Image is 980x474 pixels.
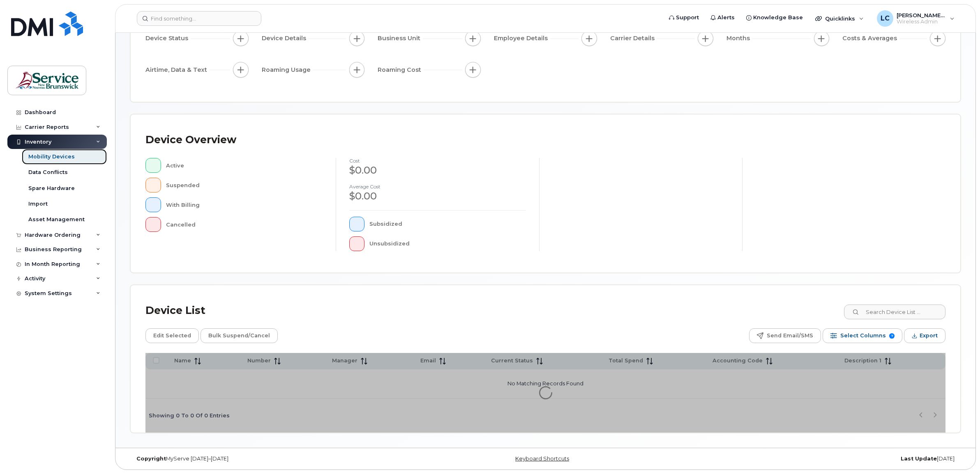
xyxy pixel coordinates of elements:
[767,330,813,342] span: Send Email/SMS
[705,9,740,26] a: Alerts
[904,328,945,343] button: Export
[749,328,821,343] button: Send Email/SMS
[145,129,236,151] div: Device Overview
[809,10,869,27] div: Quicklinks
[740,9,809,26] a: Knowledge Base
[208,330,270,342] span: Bulk Suspend/Cancel
[145,34,191,43] span: Device Status
[136,456,166,462] strong: Copyright
[349,184,526,189] h4: Average cost
[201,328,278,343] button: Bulk Suspend/Cancel
[515,456,569,462] a: Keyboard Shortcuts
[889,333,895,339] span: 7
[349,158,526,163] h4: cost
[871,10,960,27] div: Lenentine, Carrie (EECD/EDPE)
[717,14,735,22] span: Alerts
[349,163,526,177] div: $0.00
[166,197,323,212] div: With Billing
[145,328,199,343] button: Edit Selected
[378,34,423,43] span: Business Unit
[844,305,945,319] input: Search Device List ...
[262,66,313,74] span: Roaming Usage
[920,330,938,342] span: Export
[145,66,210,74] span: Airtime, Data & Text
[726,34,752,43] span: Months
[166,217,323,232] div: Cancelled
[753,14,803,22] span: Knowledge Base
[842,34,899,43] span: Costs & Averages
[130,456,407,462] div: MyServe [DATE]–[DATE]
[494,34,550,43] span: Employee Details
[145,300,205,321] div: Device List
[897,12,946,18] span: [PERSON_NAME] (EECD/EDPE)
[262,34,309,43] span: Device Details
[901,456,937,462] strong: Last Update
[663,9,705,26] a: Support
[823,328,902,343] button: Select Columns 7
[153,330,191,342] span: Edit Selected
[349,189,526,203] div: $0.00
[897,18,946,25] span: Wireless Admin
[166,158,323,173] div: Active
[676,14,699,22] span: Support
[881,14,890,23] span: LC
[137,11,261,26] input: Find something...
[684,456,961,462] div: [DATE]
[166,178,323,192] div: Suspended
[369,217,526,231] div: Subsidized
[610,34,657,43] span: Carrier Details
[825,15,855,22] span: Quicklinks
[369,236,526,251] div: Unsubsidized
[840,330,886,342] span: Select Columns
[378,66,424,74] span: Roaming Cost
